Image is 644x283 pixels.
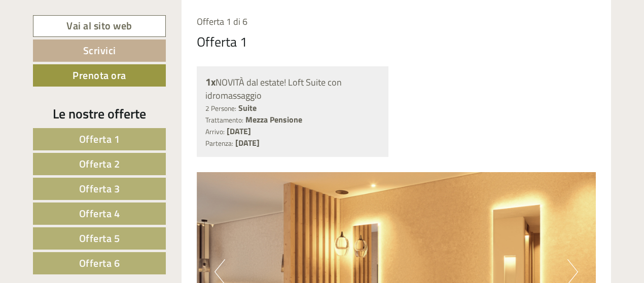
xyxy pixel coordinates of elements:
div: NOVITÀ dal estate! Loft Suite con idromassaggio [205,75,380,102]
small: Partenza: [205,138,233,148]
b: 1x [205,74,216,90]
span: Offerta 6 [79,255,120,271]
div: Offerta 1 [197,32,247,51]
a: Prenota ora [33,64,166,87]
a: Vai al sito web [33,15,166,37]
span: Offerta 1 [79,131,120,147]
b: Mezza Pensione [245,113,302,126]
span: Offerta 1 di 6 [197,15,247,28]
small: Arrivo: [205,127,225,137]
b: Suite [238,102,257,114]
b: [DATE] [227,125,251,137]
a: Scrivici [33,39,166,62]
span: Offerta 2 [79,156,120,172]
small: 2 Persone: [205,103,236,113]
div: Le nostre offerte [33,104,166,123]
span: Offerta 3 [79,181,120,196]
small: Trattamento: [205,115,243,125]
span: Offerta 5 [79,230,120,246]
span: Offerta 4 [79,206,120,221]
b: [DATE] [235,137,260,149]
